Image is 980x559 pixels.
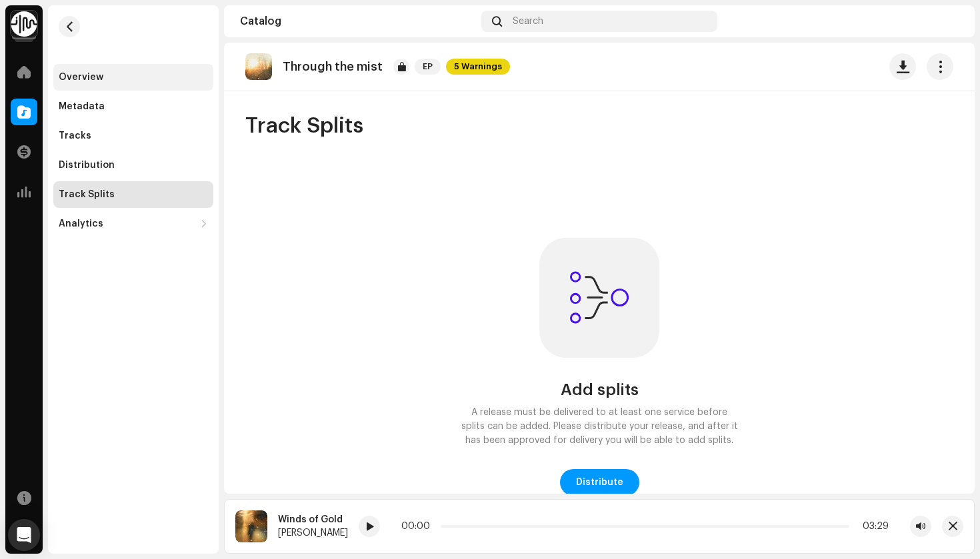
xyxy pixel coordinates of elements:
div: [PERSON_NAME] [278,528,348,538]
div: 00:00 [401,521,435,532]
div: Catalog [240,16,476,27]
div: 03:29 [855,521,889,532]
div: Add splits [561,379,639,400]
re-m-nav-item: Overview [53,64,213,91]
img: 40c26d95-7168-4b02-89b2-845527566e26 [235,510,267,542]
div: Distribution [59,160,115,171]
span: Distribute [576,469,623,496]
div: A release must be delivered to at least one service before splits can be added. Please distribute... [459,406,739,448]
re-m-nav-dropdown: Analytics [53,211,213,237]
span: EP [415,59,441,75]
div: Open Intercom Messenger [8,519,40,551]
div: Overview [59,72,103,83]
img: f3529cf6-4306-4bde-a3d3-9184ef431f8a [937,11,959,32]
div: Winds of Gold [278,514,348,525]
div: Track Splits [59,189,115,200]
re-m-nav-item: Metadata [53,93,213,120]
span: Search [513,16,543,27]
img: 0f74c21f-6d1c-4dbc-9196-dbddad53419e [11,11,37,37]
div: Analytics [59,219,103,229]
re-m-nav-item: Tracks [53,123,213,149]
div: Tracks [59,131,91,141]
div: Metadata [59,101,105,112]
re-m-nav-item: Distribution [53,152,213,179]
button: Distribute [560,469,639,496]
p: Through the mist [283,60,383,74]
img: d7fa6f3a-eb39-499e-aeab-4609cfce409e [245,53,272,80]
span: 5 Warnings [446,59,510,75]
re-m-nav-item: Track Splits [53,181,213,208]
span: Track Splits [245,113,363,139]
